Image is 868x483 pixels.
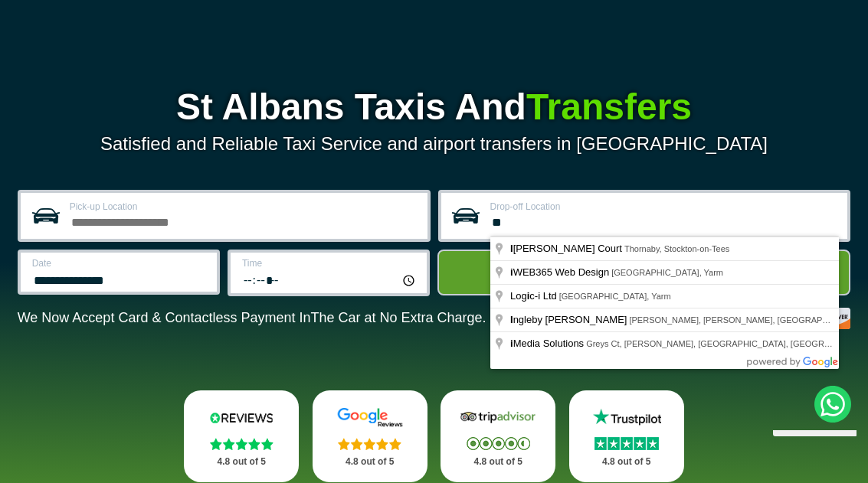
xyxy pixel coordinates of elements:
[510,266,513,278] span: i
[510,314,629,325] span: ngleby [PERSON_NAME]
[457,452,539,472] p: 4.8 out of 5
[338,438,401,450] img: Stars
[526,86,692,127] span: Transfers
[201,407,282,428] img: Reviews.io
[510,314,513,325] span: I
[510,266,611,278] span: WEB365 Web Design
[329,407,411,428] img: Google
[767,430,857,472] iframe: chat widget
[510,338,586,349] span: Media Solutions
[527,290,530,302] span: i
[201,452,282,472] p: 4.8 out of 5
[510,290,559,302] span: Log c-i Ltd
[18,133,851,155] p: Satisfied and Reliable Taxi Service and airport transfers in [GEOGRAPHIC_DATA]
[18,89,851,126] h1: St Albans Taxis And
[18,310,486,326] p: We Now Accept Card & Contactless Payment In
[586,452,667,472] p: 4.8 out of 5
[594,437,659,450] img: Stars
[329,452,411,472] p: 4.8 out of 5
[559,292,671,301] span: [GEOGRAPHIC_DATA], Yarm
[510,243,624,254] span: [PERSON_NAME] Court
[242,259,418,268] label: Time
[311,310,486,325] span: The Car at No Extra Charge.
[467,437,530,450] img: Stars
[70,202,418,211] label: Pick-up Location
[32,259,208,268] label: Date
[184,390,299,482] a: Reviews.io Stars 4.8 out of 5
[313,390,427,482] a: Google Stars 4.8 out of 5
[586,407,667,428] img: Trustpilot
[569,390,684,483] a: Trustpilot Stars 4.8 out of 5
[490,202,839,211] label: Drop-off Location
[437,250,850,295] button: Get Quote
[441,390,555,483] a: Tripadvisor Stars 4.8 out of 5
[624,244,729,253] span: Thornaby, Stockton-on-Tees
[510,243,513,254] span: I
[510,338,513,349] span: i
[457,407,539,428] img: Tripadvisor
[611,268,723,277] span: [GEOGRAPHIC_DATA], Yarm
[210,438,274,450] img: Stars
